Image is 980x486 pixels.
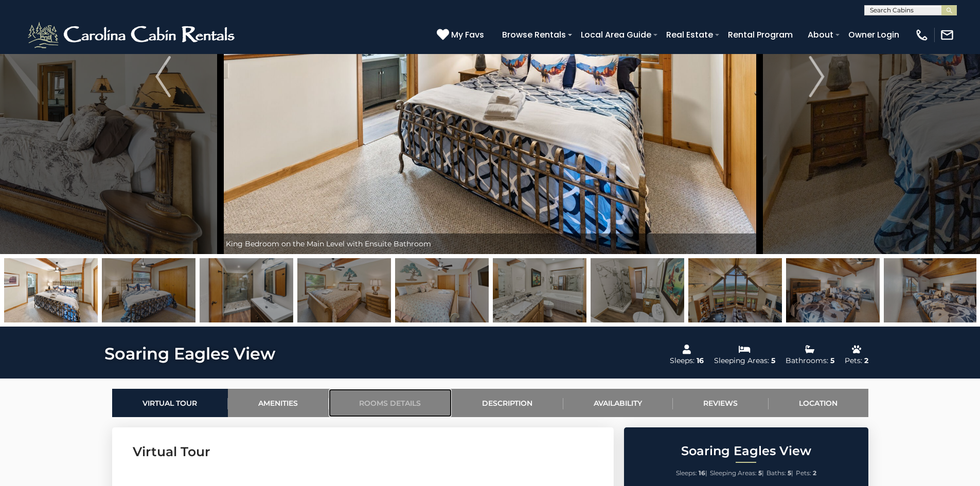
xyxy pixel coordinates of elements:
img: 167150359 [297,258,391,322]
img: 167150375 [688,258,782,322]
strong: 16 [699,469,705,477]
img: 167150364 [200,258,293,322]
img: White-1-2.png [26,20,239,50]
img: mail-regular-white.png [940,28,954,42]
img: 167150360 [395,258,489,322]
span: My Favs [451,28,484,41]
a: Real Estate [661,26,718,44]
img: arrow [155,56,171,97]
a: Rooms Details [329,389,452,417]
a: Availability [563,389,673,417]
h3: Virtual Tour [133,443,593,461]
img: 167150382 [591,258,684,322]
img: 167150369 [786,258,880,322]
strong: 5 [788,469,791,477]
li: | [676,466,707,480]
a: Amenities [228,389,329,417]
li: | [767,466,793,480]
a: Browse Rentals [497,26,571,44]
img: 167150362 [102,258,195,322]
a: Local Area Guide [576,26,656,44]
a: Rental Program [723,26,798,44]
span: Sleeping Areas: [710,469,757,477]
img: arrow [809,56,825,97]
h2: Soaring Eagles View [627,444,866,458]
strong: 5 [758,469,762,477]
a: Description [452,389,563,417]
a: Owner Login [843,26,904,44]
a: Reviews [673,389,769,417]
a: About [803,26,839,44]
span: Baths: [767,469,786,477]
img: 167150370 [884,258,977,322]
div: King Bedroom on the Main Level with Ensuite Bathroom [221,233,760,254]
a: My Favs [437,28,487,42]
a: Virtual Tour [112,389,228,417]
img: 167150381 [493,258,586,322]
strong: 2 [813,469,816,477]
span: Sleeps: [676,469,697,477]
img: 167150361 [4,258,98,322]
li: | [710,466,764,480]
img: phone-regular-white.png [915,28,929,42]
a: Location [769,389,868,417]
span: Pets: [796,469,811,477]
